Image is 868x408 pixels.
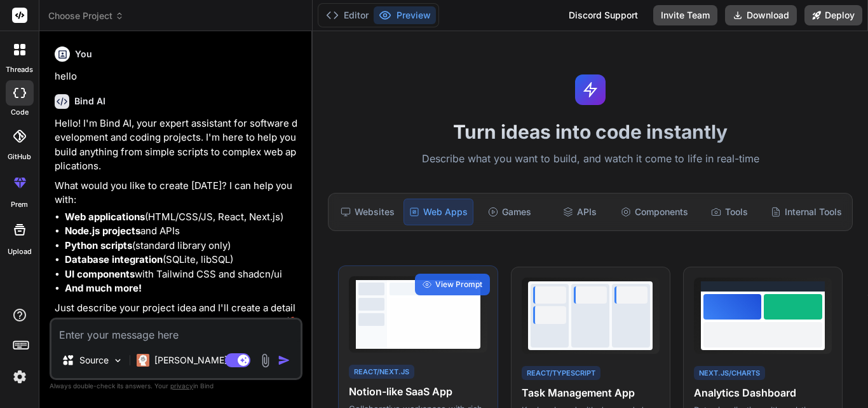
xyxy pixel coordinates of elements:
h4: Task Management App [522,385,660,400]
label: threads [6,64,33,75]
img: settings [9,366,31,388]
h6: Bind AI [74,95,105,108]
img: Claude 4 Sonnet [137,354,149,367]
label: Upload [8,246,32,257]
p: Always double-check its answers. Your in Bind [50,380,302,392]
div: APIs [546,199,613,225]
h1: Turn ideas into code instantly [320,120,860,143]
div: React/Next.js [349,365,414,379]
strong: Python scripts [65,239,132,251]
button: Download [725,5,797,25]
li: with Tailwind CSS and shadcn/ui [65,267,300,282]
label: code [11,107,29,118]
label: prem [11,199,28,210]
li: and APIs [65,224,300,239]
p: What would you like to create [DATE]? I can help you with: [55,179,300,208]
div: Tools [696,199,763,225]
li: (standard library only) [65,239,300,253]
div: React/TypeScript [522,366,600,381]
div: Internal Tools [766,199,847,225]
img: attachment [258,353,273,368]
p: Describe what you want to build, and watch it come to life in real-time [320,151,860,167]
strong: Database integration [65,253,163,265]
strong: Web applications [65,211,145,223]
button: Deploy [804,5,862,25]
h6: You [75,48,92,60]
strong: And much more! [65,282,142,294]
p: Source [79,354,109,367]
img: icon [278,354,290,367]
span: View Prompt [435,279,482,290]
div: Games [476,199,543,225]
strong: Node.js projects [65,225,140,237]
button: Invite Team [653,5,717,25]
div: Websites [334,199,401,225]
li: (SQLite, libSQL) [65,253,300,267]
button: Editor [321,6,374,24]
div: Web Apps [403,199,473,225]
p: Just describe your project idea and I'll create a detailed plan for you to review before we start... [55,301,300,330]
button: Preview [374,6,436,24]
label: GitHub [8,151,31,162]
img: Pick Models [112,355,123,366]
p: Hello! I'm Bind AI, your expert assistant for software development and coding projects. I'm here ... [55,116,300,174]
strong: UI components [65,268,135,280]
div: Components [616,199,693,225]
li: (HTML/CSS/JS, React, Next.js) [65,210,300,225]
span: Choose Project [48,10,124,22]
div: Next.js/Charts [694,366,765,381]
div: Discord Support [561,5,646,25]
p: hello [55,69,300,84]
p: [PERSON_NAME] 4 S.. [154,354,249,367]
h4: Analytics Dashboard [694,385,832,400]
h4: Notion-like SaaS App [349,384,487,399]
span: privacy [170,382,193,390]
